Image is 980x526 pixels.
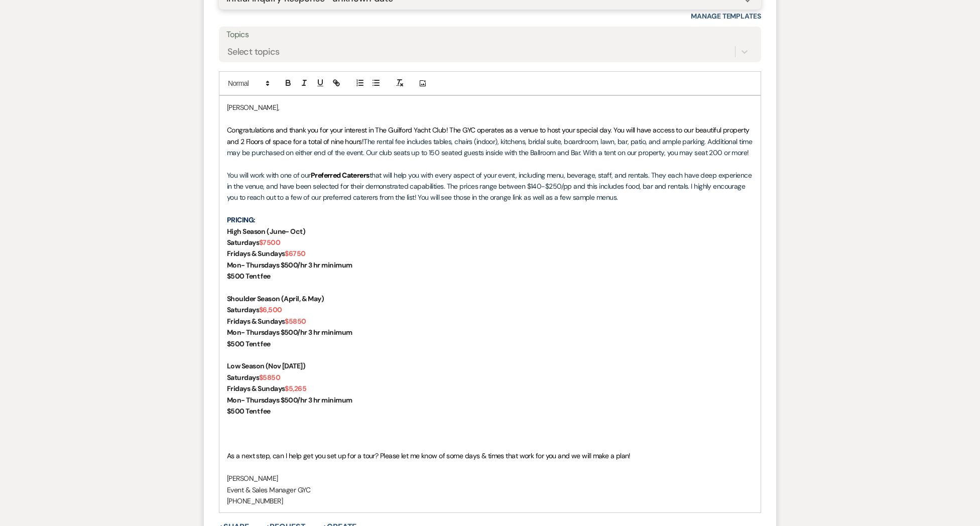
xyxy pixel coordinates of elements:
span: As a next step, can I help get you set up for a tour? Please let me know of some days & times tha... [227,451,631,460]
strong: Low Season (Nov [DATE]) [227,361,305,370]
strong: Mon- Thursdays $500/hr 3 hr minimum [227,396,352,405]
strong: $500 Tent fee [227,272,271,281]
strong: Saturdays [227,305,259,314]
strong: $500 Tent fee [227,407,271,416]
p: [PERSON_NAME], [227,102,753,113]
strong: Shoulder Season (April, & May) [227,294,324,303]
span: that will help you with every aspect of your event, including menu, beverage, staff, and rentals.... [227,171,753,202]
strong: $5850 [285,317,306,326]
strong: $5850 [259,373,280,382]
strong: High Season (June- Oct) [227,227,305,236]
a: Manage Templates [691,12,761,21]
strong: Mon- Thursdays $500/hr 3 hr minimum [227,260,352,270]
strong: Preferred Caterers [311,171,370,180]
strong: Fridays & Sundays [227,249,285,258]
strong: Fridays & Sundays [227,317,285,326]
strong: $6750 [285,249,305,258]
label: Topics [226,28,754,42]
strong: $7500 [259,238,280,247]
p: [PHONE_NUMBER] [227,495,753,506]
p: [PERSON_NAME] [227,473,753,484]
div: Select topics [227,45,280,59]
strong: PRICING: [227,215,256,224]
strong: $500 Tent fee [227,339,271,348]
span: The rental fee includes tables, chairs (indoor), kitchens, bridal suite, boardroom, lawn, bar, pa... [227,137,754,157]
strong: Saturdays [227,373,259,382]
p: Event & Sales Manager GYC [227,484,753,495]
strong: Fridays & Sundays [227,384,285,393]
span: You will work with one of our [227,171,311,180]
strong: $5,265 [285,384,306,393]
strong: Mon- Thursdays $500/hr 3 hr minimum [227,328,352,337]
strong: $6,500 [259,305,282,314]
strong: Saturdays [227,238,259,247]
span: Congratulations and thank you for your interest in The Guilford Yacht Club! The GYC operates as a... [227,125,751,146]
